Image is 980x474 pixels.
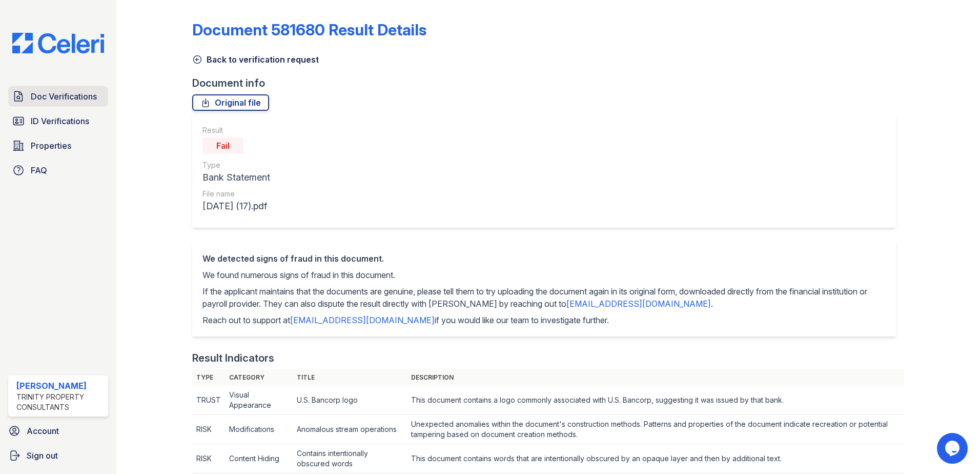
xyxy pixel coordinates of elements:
div: Result Indicators [192,351,274,365]
a: Back to verification request [192,53,319,66]
td: TRUST [192,386,225,415]
span: ID Verifications [31,115,89,127]
div: File name [202,189,270,199]
a: FAQ [8,160,108,181]
td: Unexpected anomalies within the document's construction methods. Patterns and properties of the d... [407,415,905,444]
td: Content Hiding [225,444,292,473]
div: Bank Statement [202,170,270,185]
span: Properties [31,140,71,152]
td: This document contains a logo commonly associated with U.S. Bancorp, suggesting it was issued by ... [407,386,905,415]
div: Result [202,125,270,135]
div: [DATE] (17).pdf [202,199,270,213]
td: RISK [192,444,225,473]
div: [PERSON_NAME] [16,380,104,392]
img: CE_Logo_Blue-a8612792a0a2168367f1c8372b55b34899dd931a85d93a1a3d3e32e68fde9ad4.png [4,33,112,53]
a: Sign out [4,445,112,466]
a: Document 581680 Result Details [192,21,426,39]
a: Account [4,421,112,441]
span: Doc Verifications [31,90,97,103]
a: Doc Verifications [8,86,108,107]
span: FAQ [31,164,47,176]
a: ID Verifications [8,111,108,131]
td: Modifications [225,415,292,444]
div: Trinity Property Consultants [16,392,104,412]
p: Reach out to support at if you would like our team to investigate further. [202,314,886,326]
td: RISK [192,415,225,444]
td: Anomalous stream operations [293,415,407,444]
div: Document info [192,76,904,90]
div: Type [202,160,270,170]
a: Properties [8,135,108,156]
td: U.S. Bancorp logo [293,386,407,415]
th: Category [225,369,292,386]
th: Type [192,369,225,386]
th: Description [407,369,905,386]
div: Fail [202,137,243,154]
td: Visual Appearance [225,386,292,415]
span: Account [27,425,59,437]
span: . [711,299,713,309]
p: If the applicant maintains that the documents are genuine, please tell them to try uploading the ... [202,285,886,310]
div: We detected signs of fraud in this document. [202,252,886,265]
a: Original file [192,94,269,111]
td: Contains intentionally obscured words [293,444,407,473]
iframe: chat widget [937,433,970,464]
span: Sign out [27,449,58,462]
p: We found numerous signs of fraud in this document. [202,269,886,281]
a: [EMAIL_ADDRESS][DOMAIN_NAME] [566,299,711,309]
th: Title [293,369,407,386]
td: This document contains words that are intentionally obscured by an opaque layer and then by addit... [407,444,905,473]
a: [EMAIL_ADDRESS][DOMAIN_NAME] [290,315,435,325]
